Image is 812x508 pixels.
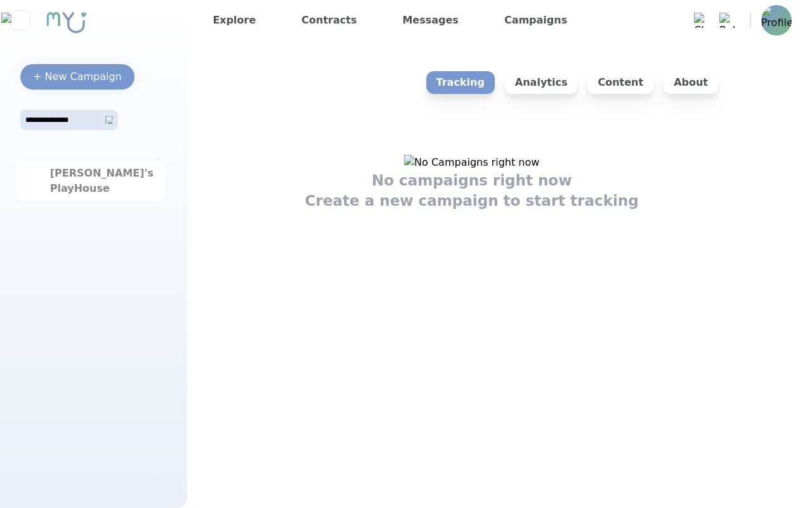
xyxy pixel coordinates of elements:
[207,10,261,30] a: Explore
[397,10,463,30] a: Messages
[761,5,792,36] img: Profile
[372,170,572,190] h1: No campaigns right now
[694,13,709,28] img: Chat
[426,71,495,94] p: Tracking
[1,13,39,28] img: Close sidebar
[505,71,578,94] p: Analytics
[50,166,131,196] div: [PERSON_NAME]'s PlayHouse
[664,71,718,94] p: About
[499,10,572,30] a: Campaigns
[719,13,735,28] img: Bell
[296,10,362,30] a: Contracts
[404,155,539,170] img: No Campaigns right now
[33,69,122,84] div: + New Campaign
[305,190,639,211] h1: Create a new campaign to start tracking
[587,71,653,94] p: Content
[20,64,134,90] button: + New Campaign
